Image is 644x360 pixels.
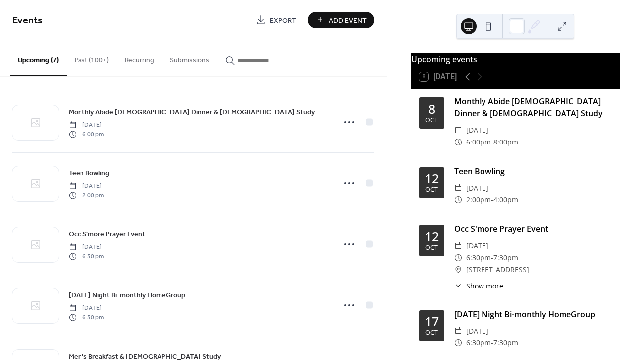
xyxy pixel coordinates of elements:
span: 7:30pm [493,337,518,349]
span: 6:30pm [466,252,491,264]
div: Teen Bowling [454,165,612,177]
div: ​ [454,240,462,252]
a: Teen Bowling [69,167,109,179]
div: Upcoming events [411,53,620,65]
span: Occ S'more Prayer Event [69,229,145,240]
button: Recurring [117,40,162,75]
span: 6:30 pm [69,313,104,322]
div: ​ [454,281,462,291]
div: Occ S'more Prayer Event [454,223,612,235]
div: 17 [425,315,439,328]
span: Events [12,11,43,30]
span: Teen Bowling [69,168,109,179]
span: - [491,194,493,206]
span: Monthly Abide [DEMOGRAPHIC_DATA] Dinner & [DEMOGRAPHIC_DATA] Study [69,107,315,118]
a: [DATE] Night Bi-monthly HomeGroup [69,289,185,301]
button: Submissions [162,40,217,75]
span: Show more [466,281,503,291]
span: - [491,252,493,264]
span: 6:00pm [466,136,491,148]
button: Past (100+) [67,40,117,75]
div: ​ [454,264,462,276]
div: ​ [454,325,462,337]
div: [DATE] Night Bi-monthly HomeGroup [454,308,612,320]
span: 6:30 pm [69,252,104,261]
span: Export [270,15,296,26]
span: [DATE] [466,325,488,337]
div: Oct [425,117,438,124]
button: Add Event [308,12,374,28]
div: ​ [454,194,462,206]
span: - [491,337,493,349]
span: 2:00 pm [69,191,104,200]
a: Monthly Abide [DEMOGRAPHIC_DATA] Dinner & [DEMOGRAPHIC_DATA] Study [69,106,315,118]
span: - [491,136,493,148]
span: [DATE] [69,243,104,252]
span: [DATE] [69,121,104,130]
div: ​ [454,124,462,136]
div: ​ [454,252,462,264]
span: 6:30pm [466,337,491,349]
span: 7:30pm [493,252,518,264]
button: ​Show more [454,281,503,291]
span: [DATE] [466,182,488,194]
span: [DATE] Night Bi-monthly HomeGroup [69,290,185,301]
div: ​ [454,136,462,148]
div: 12 [425,230,439,243]
div: 8 [428,103,435,115]
span: Add Event [329,15,367,26]
div: Oct [425,330,438,336]
button: Upcoming (7) [10,40,67,76]
div: Monthly Abide [DEMOGRAPHIC_DATA] Dinner & [DEMOGRAPHIC_DATA] Study [454,95,612,119]
span: [STREET_ADDRESS] [466,264,529,276]
a: Occ S'more Prayer Event [69,228,145,240]
span: [DATE] [466,124,488,136]
div: ​ [454,337,462,349]
span: [DATE] [69,304,104,313]
span: 4:00pm [493,194,518,206]
span: [DATE] [466,240,488,252]
div: 12 [425,172,439,185]
a: Export [248,12,304,28]
div: ​ [454,182,462,194]
span: [DATE] [69,182,104,191]
span: 6:00 pm [69,130,104,139]
span: 2:00pm [466,194,491,206]
span: 8:00pm [493,136,518,148]
div: Oct [425,187,438,193]
div: Oct [425,245,438,251]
